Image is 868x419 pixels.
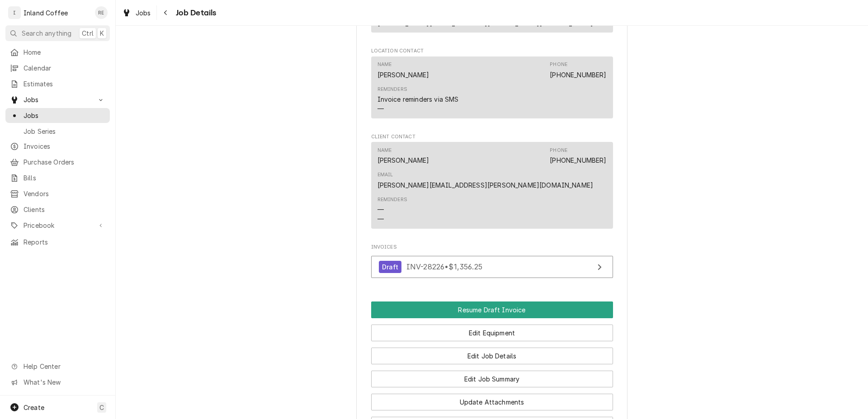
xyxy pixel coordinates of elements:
span: Jobs [24,95,92,104]
span: Client Contact [371,133,613,141]
div: Name [377,61,392,68]
a: Purchase Orders [5,155,110,169]
div: Location Contact [371,47,613,122]
span: Estimates [24,79,105,89]
div: Contact [371,56,613,118]
span: Job Series [24,127,105,136]
div: — [377,205,384,214]
div: Phone [550,147,606,165]
a: [PHONE_NUMBER] [550,156,606,164]
span: Home [24,47,105,57]
a: Home [5,45,110,60]
div: Button Group Row [371,364,613,387]
div: Button Group Row [371,318,613,341]
button: Resume Draft Invoice [371,301,613,318]
div: Name [377,61,429,79]
span: C [99,403,104,412]
div: Invoice reminders via SMS [377,94,459,104]
span: Purchase Orders [24,157,105,167]
div: [PERSON_NAME] [377,155,429,165]
div: Reminders [377,196,407,203]
div: Ruth Easley's Avatar [95,6,108,19]
div: — [377,104,384,113]
a: Estimates [5,76,110,91]
a: Calendar [5,61,110,75]
a: Go to Jobs [5,92,110,107]
a: Reports [5,235,110,250]
span: Location Contact [371,47,613,55]
div: Contact [371,142,613,228]
a: Vendors [5,186,110,201]
span: Pricebook [24,221,92,230]
span: Job Details [173,7,217,19]
span: What's New [24,377,104,387]
span: Jobs [24,111,105,120]
a: [PERSON_NAME][EMAIL_ADDRESS][PERSON_NAME][DOMAIN_NAME] [377,19,594,27]
div: Email [377,171,594,189]
div: Reminders [377,86,407,93]
div: Draft [379,261,402,273]
button: Edit Equipment [371,325,613,341]
span: Bills [24,173,105,183]
a: Go to What's New [5,375,110,390]
button: Edit Job Details [371,348,613,364]
span: Invoices [371,244,613,251]
button: Update Attachments [371,394,613,410]
div: Phone [550,61,567,68]
a: Jobs [118,5,155,20]
div: Phone [550,147,567,154]
a: Invoices [5,139,110,154]
div: Button Group Row [371,387,613,410]
div: RE [95,6,108,19]
div: Client Contact [371,133,613,232]
div: Inland Coffee [24,8,68,18]
div: Name [377,147,429,165]
div: Email [377,171,393,179]
button: Navigate back [159,5,173,20]
a: [PERSON_NAME][EMAIL_ADDRESS][PERSON_NAME][DOMAIN_NAME] [377,181,594,189]
span: Invoices [24,141,105,151]
div: Reminders [377,86,459,113]
div: Invoices [371,244,613,282]
span: Clients [24,205,105,214]
span: Jobs [136,8,151,18]
span: K [100,28,104,38]
button: Edit Job Summary [371,371,613,387]
div: Name [377,147,392,154]
a: Bills [5,170,110,185]
span: Help Center [24,362,104,371]
span: INV-28226 • $1,356.25 [406,262,482,271]
a: View Invoice [371,256,613,278]
span: Search anything [22,28,71,38]
div: [PERSON_NAME] [377,70,429,80]
button: Search anythingCtrlK [5,25,110,41]
span: Calendar [24,63,105,73]
a: Go to Pricebook [5,218,110,233]
div: Button Group Row [371,301,613,318]
span: Ctrl [82,28,94,38]
a: [PHONE_NUMBER] [550,71,606,79]
div: Reminders [377,196,407,224]
div: — [377,214,384,224]
div: Button Group Row [371,341,613,364]
div: Phone [550,61,606,79]
a: Job Series [5,124,110,139]
a: Go to Help Center [5,359,110,374]
span: Create [24,404,44,411]
span: Reports [24,237,105,247]
div: I [8,6,21,19]
div: Location Contact List [371,56,613,122]
a: Jobs [5,108,110,123]
div: Client Contact List [371,142,613,232]
a: Clients [5,202,110,217]
span: Vendors [24,189,105,198]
